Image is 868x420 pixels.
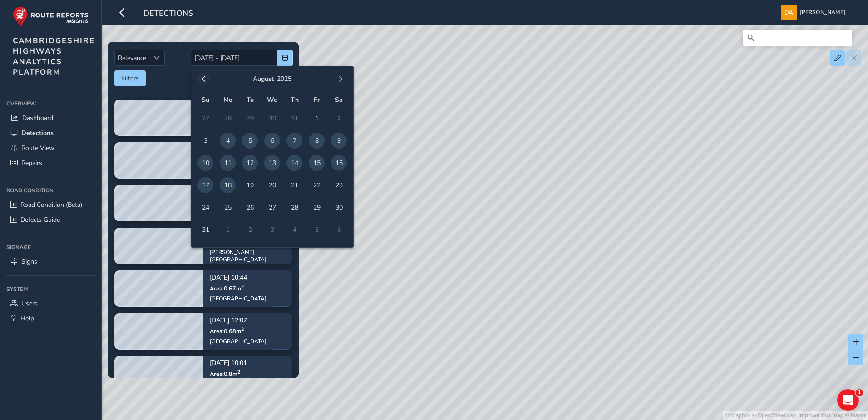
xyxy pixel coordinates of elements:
span: 31 [197,222,213,238]
span: 22 [309,177,325,193]
span: 8 [309,133,325,149]
sup: 2 [237,369,240,375]
a: Dashboard [6,110,95,125]
div: [GEOGRAPHIC_DATA] [210,295,266,302]
span: 16 [331,155,347,171]
span: 9 [331,133,347,149]
span: 25 [220,200,236,215]
a: Road Condition (Beta) [6,197,95,212]
span: Mo [223,95,232,104]
sup: 2 [241,283,244,290]
div: System [6,282,95,296]
span: 1 [856,389,863,396]
img: rr logo [13,6,89,27]
span: Dashboard [22,114,53,122]
span: 12 [242,155,258,171]
span: Help [20,314,34,323]
span: 6 [264,133,280,149]
span: Defects Guide [20,215,60,224]
a: Repairs [6,155,95,170]
span: Detections [21,129,54,137]
span: 24 [197,200,213,215]
div: Signage [6,240,95,254]
span: Area: 0.67 m [210,285,244,292]
span: 13 [264,155,280,171]
span: 18 [220,177,236,193]
span: Area: 0.68 m [210,327,244,335]
span: 14 [286,155,302,171]
span: Fr [314,95,320,104]
span: 20 [264,177,280,193]
a: Users [6,296,95,311]
button: August [253,75,274,83]
span: 3 [197,133,213,149]
span: 10 [197,155,213,171]
div: Sort by Date [149,50,164,65]
span: We [267,95,277,104]
span: 4 [220,133,236,149]
button: Filters [114,70,146,86]
sup: 2 [241,326,244,333]
span: 2 [331,110,347,126]
span: 30 [331,200,347,215]
p: [DATE] 10:01 [210,360,266,367]
span: Users [21,299,38,308]
a: Detections [6,125,95,140]
span: Su [202,95,209,104]
span: Repairs [21,159,42,167]
span: Route View [21,144,54,152]
span: 29 [309,200,325,215]
span: Area: 0.8 m [210,370,240,378]
span: 15 [309,155,325,171]
span: Th [291,95,299,104]
div: Overview [6,97,95,110]
input: Search [743,30,852,46]
span: [PERSON_NAME] [800,5,845,20]
a: Defects Guide [6,212,95,227]
span: 1 [309,110,325,126]
iframe: Intercom live chat [837,389,859,411]
div: [GEOGRAPHIC_DATA] [210,338,266,345]
button: [PERSON_NAME] [781,5,848,20]
span: Road Condition (Beta) [20,200,82,209]
a: Route View [6,140,95,155]
span: 27 [264,200,280,215]
span: Sa [335,95,343,104]
span: 23 [331,177,347,193]
span: 26 [242,200,258,215]
span: CAMBRIDGESHIRE HIGHWAYS ANALYTICS PLATFORM [13,35,95,77]
span: 28 [286,200,302,215]
span: Relevance [115,50,149,65]
a: Signs [6,254,95,269]
div: [PERSON_NAME][GEOGRAPHIC_DATA] [210,249,286,263]
span: 17 [197,177,213,193]
span: Tu [247,95,254,104]
button: 2025 [277,75,291,83]
img: diamond-layout [781,5,797,20]
a: Help [6,311,95,326]
p: [DATE] 10:44 [210,275,266,281]
span: 19 [242,177,258,193]
span: 7 [286,133,302,149]
span: 5 [242,133,258,149]
span: Detections [143,8,193,20]
span: 21 [286,177,302,193]
p: [DATE] 12:07 [210,318,266,324]
span: 11 [220,155,236,171]
div: Road Condition [6,184,95,197]
span: Signs [21,257,37,266]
